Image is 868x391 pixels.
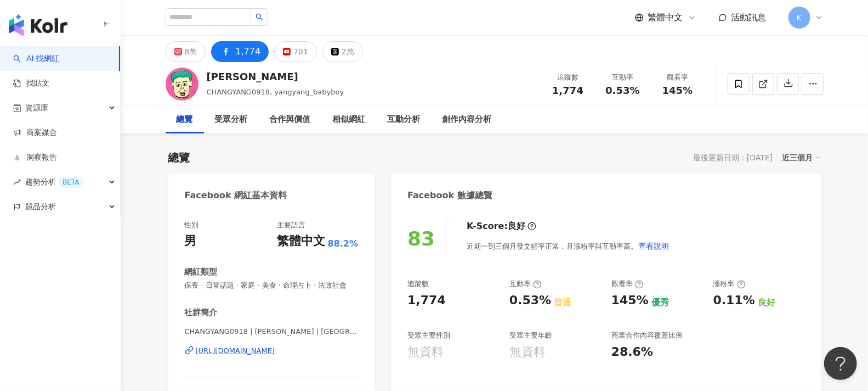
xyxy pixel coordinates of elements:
div: 受眾主要年齡 [509,331,552,340]
div: 創作內容分析 [442,113,492,126]
div: 優秀 [651,297,669,309]
div: [URL][DOMAIN_NAME] [196,346,275,356]
div: 總覽 [177,113,193,126]
a: 洞察報告 [13,152,57,163]
span: 趨勢分析 [25,170,83,194]
div: 28.6% [611,344,653,361]
div: 主要語言 [277,220,305,230]
a: [URL][DOMAIN_NAME] [185,346,359,356]
div: 觀看率 [611,279,644,289]
button: 1,774 [211,41,269,62]
a: 找貼文 [13,78,49,89]
div: 相似網紅 [333,113,366,126]
div: 2萬 [342,44,354,59]
div: 145% [611,292,649,309]
div: 追蹤數 [407,279,429,289]
img: KOL Avatar [166,68,198,100]
div: 社群簡介 [185,307,218,319]
div: 良好 [758,297,775,309]
div: 0.53% [509,292,551,309]
iframe: Help Scout Beacon - Open [824,347,857,380]
button: 2萬 [322,41,363,62]
span: CHANGYANG0918, yangyang_babyboy [207,88,344,96]
div: K-Score : [467,220,536,232]
div: 無資料 [509,344,546,361]
div: 良好 [508,220,525,232]
a: 商案媒合 [13,127,57,138]
div: 商業合作內容覆蓋比例 [611,331,683,340]
button: 701 [274,41,317,62]
img: logo [9,14,67,36]
span: K [797,12,802,24]
div: 受眾分析 [215,113,248,126]
button: 查看說明 [638,235,670,257]
div: 8萬 [185,44,197,59]
span: 資源庫 [25,96,48,120]
div: Facebook 網紅基本資料 [185,189,287,202]
div: 總覽 [168,150,190,165]
div: 漲粉率 [713,279,746,289]
span: 145% [662,85,693,96]
span: search [256,13,263,21]
span: rise [13,178,21,186]
div: 合作與價值 [270,113,311,126]
span: 1,774 [552,85,583,96]
div: 互動率 [509,279,542,289]
div: 最後更新日期：[DATE] [693,153,773,162]
div: 繁體中文 [277,233,325,250]
div: 近期一到三個月發文頻率正常，且漲粉率與互動率高。 [467,235,670,257]
span: 競品分析 [25,194,56,219]
div: 無資料 [407,344,444,361]
a: searchAI 找網紅 [13,53,59,64]
span: 保養 · 日常話題 · 家庭 · 美食 · 命理占卜 · 法政社會 [185,281,359,291]
div: 網紅類型 [185,266,218,278]
div: 性別 [185,220,199,230]
div: 觀看率 [657,72,699,83]
div: 0.11% [713,292,755,309]
div: [PERSON_NAME] [207,70,344,83]
div: 受眾主要性別 [407,331,450,340]
div: 83 [407,227,435,250]
div: 互動分析 [388,113,421,126]
div: 1,774 [407,292,446,309]
span: 活動訊息 [731,12,767,23]
span: 0.53% [605,85,639,96]
span: 88.2% [328,238,359,250]
div: 近三個月 [782,150,821,165]
div: Facebook 數據總覽 [407,189,492,202]
span: CHANGYANG0918 | [PERSON_NAME] | [GEOGRAPHIC_DATA] [185,327,359,337]
span: 查看說明 [638,242,669,250]
div: 701 [293,44,308,59]
div: BETA [58,177,83,188]
div: 普通 [554,297,571,309]
button: 8萬 [166,41,206,62]
span: 繁體中文 [648,12,683,24]
div: 追蹤數 [547,72,589,83]
div: 互動率 [602,72,644,83]
div: 1,774 [235,44,260,59]
div: 男 [185,233,197,250]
